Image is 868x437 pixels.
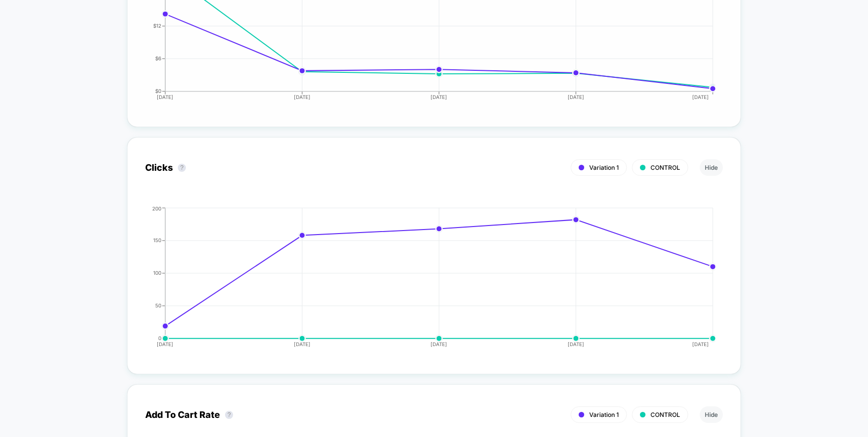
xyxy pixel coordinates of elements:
[152,205,161,211] tspan: 200
[294,341,310,347] tspan: [DATE]
[225,411,233,419] button: ?
[589,411,619,418] span: Variation 1
[700,406,723,423] button: Hide
[178,164,186,172] button: ?
[157,341,173,347] tspan: [DATE]
[693,341,709,347] tspan: [DATE]
[294,94,310,100] tspan: [DATE]
[153,237,161,243] tspan: 150
[157,94,173,100] tspan: [DATE]
[650,164,680,171] span: CONTROL
[568,94,584,100] tspan: [DATE]
[568,341,584,347] tspan: [DATE]
[155,302,161,308] tspan: 50
[431,341,448,347] tspan: [DATE]
[431,94,448,100] tspan: [DATE]
[153,270,161,276] tspan: 100
[700,159,723,176] button: Hide
[153,23,161,29] tspan: $12
[650,411,680,418] span: CONTROL
[589,164,619,171] span: Variation 1
[693,94,709,100] tspan: [DATE]
[135,205,713,356] div: CLICKS
[158,335,161,341] tspan: 0
[155,55,161,61] tspan: $6
[155,88,161,94] tspan: $0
